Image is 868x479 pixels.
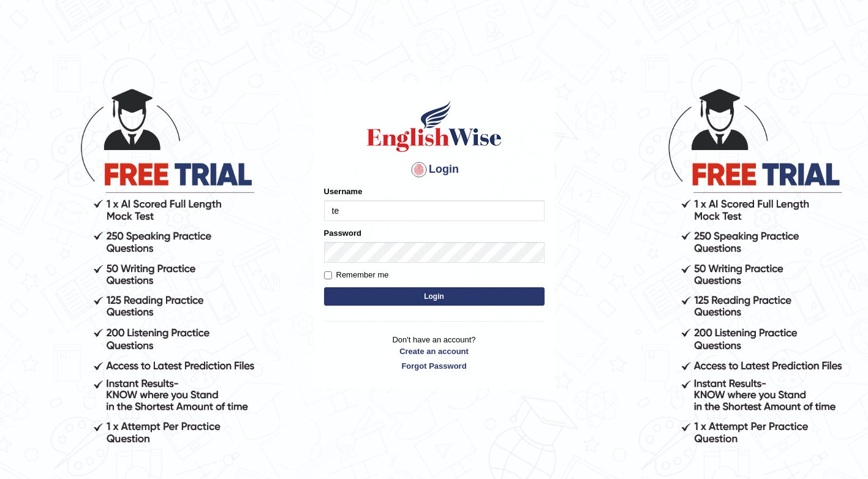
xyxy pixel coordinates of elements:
input: Remember me [324,271,332,279]
img: Logo of English Wise sign in for intelligent practice with AI [364,99,504,154]
a: Forgot Password [324,360,545,372]
p: Don't have an account? [324,334,545,372]
button: Login [324,287,545,306]
label: Password [324,227,361,239]
h4: Login [324,160,545,179]
label: Remember me [324,269,389,281]
a: Create an account [324,345,545,357]
label: Username [324,186,363,197]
